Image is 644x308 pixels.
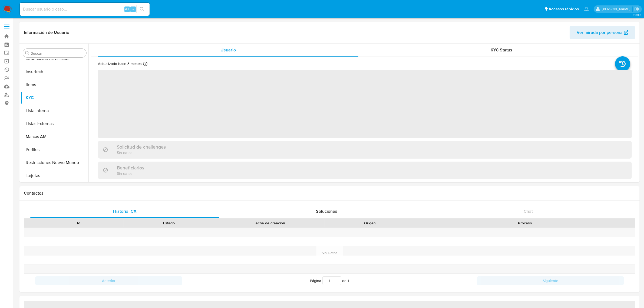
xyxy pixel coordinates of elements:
[524,208,533,214] span: Chat
[98,162,632,179] div: BeneficiariosSin datos
[20,6,150,13] input: Buscar usuario o caso...
[136,5,147,13] button: search-icon
[24,30,69,35] h1: Información de Usuario
[21,169,88,182] button: Tarjetas
[21,91,88,104] button: KYC
[419,220,631,226] div: Proceso
[117,165,144,171] h3: Beneficiarios
[25,51,29,55] button: Buscar
[549,6,579,12] span: Accesos rápidos
[31,51,84,56] input: Buscar
[570,26,635,39] button: Ver mirada por persona
[348,278,349,283] span: 1
[113,208,137,214] span: Historial CX
[117,171,144,176] p: Sin datos
[117,150,166,155] p: Sin datos
[329,220,411,226] div: Origen
[98,70,632,138] span: ‌
[316,208,337,214] span: Soluciones
[21,65,88,78] button: Insurtech
[21,104,88,117] button: Lista Interna
[117,144,166,150] h3: Solicitud de challenges
[24,191,635,196] h1: Contactos
[584,7,589,11] a: Notificaciones
[21,143,88,156] button: Perfiles
[35,276,182,285] button: Anterior
[477,276,624,285] button: Siguiente
[127,220,210,226] div: Estado
[21,117,88,130] button: Listas Externas
[310,276,349,285] span: Página de
[132,6,134,12] span: s
[491,47,513,53] span: KYC Status
[602,6,632,12] p: marianathalie.grajeda@mercadolibre.com.mx
[21,156,88,169] button: Restricciones Nuevo Mundo
[577,26,623,39] span: Ver mirada por persona
[125,6,129,12] span: Alt
[98,141,632,158] div: Solicitud de challengesSin datos
[37,220,120,226] div: Id
[98,61,142,66] p: Actualizado hace 3 meses
[21,78,88,91] button: Items
[634,6,640,12] a: Salir
[218,220,321,226] div: Fecha de creación
[21,130,88,143] button: Marcas AML
[220,47,236,53] span: Usuario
